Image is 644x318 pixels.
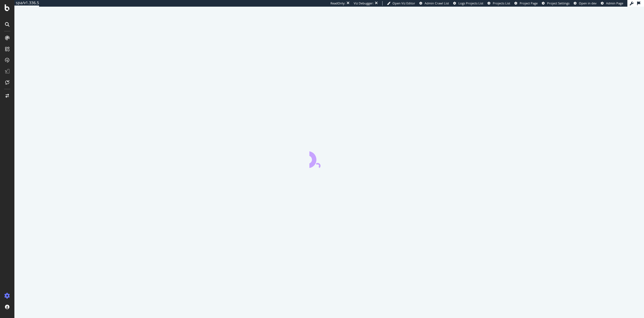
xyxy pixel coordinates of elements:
[493,1,510,5] span: Projects List
[453,1,483,6] a: Logs Projects List
[458,1,483,5] span: Logs Projects List
[354,1,374,6] div: Viz Debugger:
[601,1,623,6] a: Admin Page
[547,1,569,5] span: Project Settings
[309,148,349,168] div: animation
[387,1,415,6] a: Open Viz Editor
[606,1,623,5] span: Admin Page
[514,1,538,6] a: Project Page
[419,1,449,6] a: Admin Crawl List
[542,1,569,6] a: Project Settings
[488,1,510,6] a: Projects List
[330,1,345,6] div: ReadOnly:
[574,1,597,6] a: Open in dev
[425,1,449,5] span: Admin Crawl List
[392,1,415,5] span: Open Viz Editor
[520,1,538,5] span: Project Page
[579,1,597,5] span: Open in dev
